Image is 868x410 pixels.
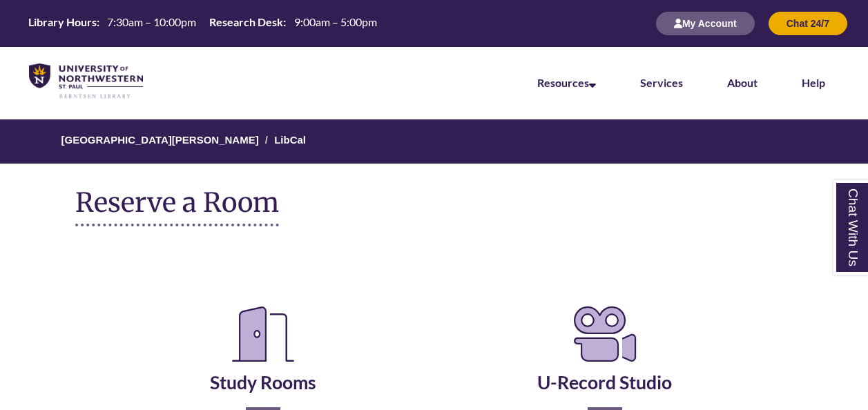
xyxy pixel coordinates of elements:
a: Services [640,76,683,89]
a: About [727,76,758,89]
a: Chat 24/7 [769,17,847,29]
th: Research Desk: [204,14,288,30]
a: Help [802,76,825,89]
table: Hours Today [23,14,382,31]
a: Study Rooms [210,337,316,393]
a: Resources [537,76,596,89]
nav: Breadcrumb [75,119,792,164]
span: 9:00am – 5:00pm [294,15,377,28]
a: U-Record Studio [537,337,672,393]
h1: Reserve a Room [75,188,279,226]
button: My Account [656,12,755,35]
button: Chat 24/7 [769,12,847,35]
th: Library Hours: [23,14,102,30]
img: UNWSP Library Logo [29,64,143,99]
a: Hours Today [23,14,382,32]
a: LibCal [274,134,306,146]
a: [GEOGRAPHIC_DATA][PERSON_NAME] [61,134,259,146]
a: My Account [656,17,755,29]
span: 7:30am – 10:00pm [107,15,196,28]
